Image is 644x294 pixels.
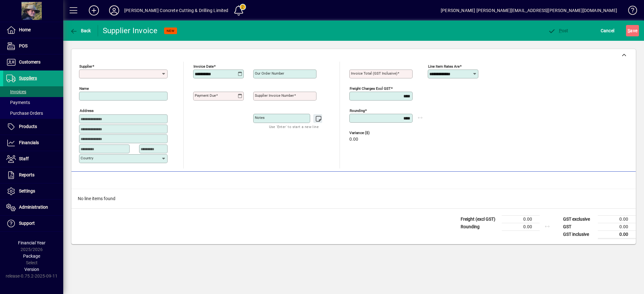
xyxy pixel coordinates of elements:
td: 0.00 [598,215,636,223]
td: 0.00 [502,223,540,230]
td: GST [560,223,598,230]
div: [PERSON_NAME] [PERSON_NAME][EMAIL_ADDRESS][PERSON_NAME][DOMAIN_NAME] [441,5,617,15]
a: Payments [3,97,63,108]
span: Products [19,124,37,129]
a: Administration [3,199,63,215]
span: Settings [19,188,35,193]
mat-label: Name [79,86,89,91]
mat-hint: Use 'Enter' to start a new line [269,123,319,130]
mat-label: Rounding [350,108,365,113]
span: Financial Year [18,240,46,245]
div: Supplier Invoice [103,26,158,36]
span: Cancel [601,26,615,36]
span: Payments [6,100,30,105]
td: GST inclusive [560,230,598,238]
a: Invoices [3,86,63,97]
td: 0.00 [598,223,636,230]
a: Purchase Orders [3,108,63,119]
div: [PERSON_NAME] Concrete Cutting & Drilling Limited [124,5,229,15]
mat-label: Freight charges excl GST [350,86,391,91]
td: GST exclusive [560,215,598,223]
a: Home [3,22,63,38]
mat-label: Payment due [195,93,216,98]
td: Freight (excl GST) [457,215,502,223]
span: Support [19,221,35,226]
a: Financials [3,135,63,151]
span: Reports [19,172,34,177]
button: Profile [104,5,124,16]
div: No line items found [71,189,636,208]
mat-label: Supplier [79,64,92,69]
mat-label: Line item rates are [428,64,460,69]
span: Suppliers [19,76,37,81]
span: Variance ($) [349,131,387,135]
button: Add [84,5,104,16]
a: Support [3,216,63,231]
span: ave [628,26,637,36]
span: Financials [19,140,39,145]
button: Back [68,25,93,36]
span: Staff [19,156,29,161]
button: Save [626,25,639,36]
span: Invoices [6,89,26,94]
span: POS [19,43,28,48]
span: ost [548,28,568,33]
mat-label: Notes [255,115,265,120]
a: Staff [3,151,63,167]
td: Rounding [457,223,502,230]
span: 0.00 [349,137,358,142]
a: Settings [3,183,63,199]
td: 0.00 [502,215,540,223]
a: Reports [3,167,63,183]
mat-label: Supplier invoice number [255,93,294,98]
span: S [628,28,630,33]
a: Customers [3,54,63,70]
span: Back [70,28,91,33]
mat-label: Invoice Total (GST inclusive) [351,71,397,76]
a: Knowledge Base [623,1,636,22]
span: NEW [167,29,175,33]
span: Purchase Orders [6,111,43,116]
span: P [559,28,562,33]
a: POS [3,38,63,54]
a: Products [3,119,63,135]
mat-label: Country [81,156,93,160]
td: 0.00 [598,230,636,238]
button: Post [546,25,570,36]
span: Home [19,27,31,32]
span: Package [23,254,40,259]
mat-label: Our order number [255,71,284,76]
button: Cancel [599,25,616,36]
span: Administration [19,205,48,210]
span: Customers [19,59,40,64]
mat-label: Invoice date [193,64,214,69]
span: Version [24,267,39,272]
app-page-header-button: Back [63,25,98,36]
